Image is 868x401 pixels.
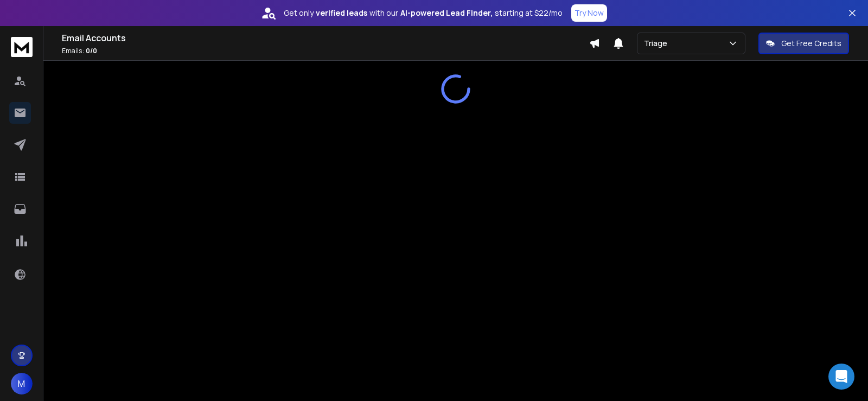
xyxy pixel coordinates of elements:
[644,38,672,49] p: Triage
[284,8,563,18] p: Get only with our starting at $22/mo
[62,31,589,44] h1: Email Accounts
[62,47,589,55] p: Emails :
[758,33,849,54] button: Get Free Credits
[11,373,33,394] button: M
[316,8,367,18] strong: verified leads
[781,38,841,49] p: Get Free Credits
[400,8,493,18] strong: AI-powered Lead Finder,
[11,37,33,57] img: logo
[575,8,604,18] p: Try Now
[828,364,854,390] div: Open Intercom Messenger
[86,46,97,55] span: 0 / 0
[571,4,607,22] button: Try Now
